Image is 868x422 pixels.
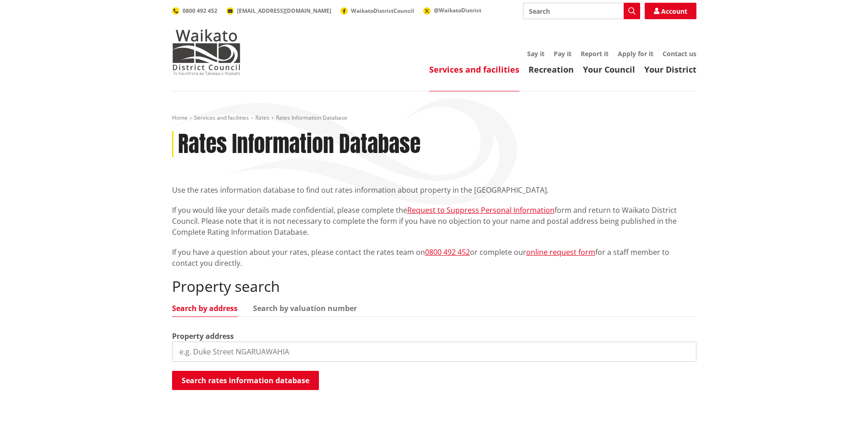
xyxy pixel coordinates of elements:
a: Search by address [172,305,237,312]
a: 0800 492 452 [172,7,217,15]
a: Apply for it [618,49,653,58]
a: Request to Suppress Personal Information [407,205,555,215]
span: [EMAIL_ADDRESS][DOMAIN_NAME] [237,7,331,15]
input: Search input [523,3,640,19]
a: Pay it [554,49,571,58]
a: Your Council [583,64,635,75]
img: Waikato District Council - Te Kaunihera aa Takiwaa o Waikato [172,29,241,75]
a: @WaikatoDistrict [423,6,481,14]
p: Use the rates information database to find out rates information about property in the [GEOGRAPHI... [172,185,696,195]
a: 0800 492 452 [425,247,470,257]
a: Report it [581,49,609,58]
a: Search by valuation number [253,305,357,312]
input: e.g. Duke Street NGARUAWAHIA [172,342,696,362]
a: Rates [255,114,270,121]
a: Home [172,114,188,121]
h1: Rates Information Database [178,131,421,158]
span: @WaikatoDistrict [434,6,481,14]
span: Rates Information Database [276,114,347,121]
h2: Property search [172,278,696,295]
a: WaikatoDistrictCouncil [340,7,414,15]
span: 0800 492 452 [183,7,217,15]
a: Account [645,3,696,19]
p: If you would like your details made confidential, please complete the form and return to Waikato ... [172,205,696,237]
p: If you have a question about your rates, please contact the rates team on or complete our for a s... [172,247,696,269]
label: Property address [172,331,234,342]
button: Search rates information database [172,371,319,390]
a: Your District [644,64,696,75]
a: [EMAIL_ADDRESS][DOMAIN_NAME] [226,7,331,15]
a: Services and facilities [429,64,519,75]
span: WaikatoDistrictCouncil [351,7,414,15]
nav: breadcrumb [172,114,696,122]
a: Recreation [528,64,574,75]
a: Contact us [663,49,696,58]
a: Services and facilities [194,114,249,121]
a: online request form [526,247,595,257]
a: Say it [527,49,545,58]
